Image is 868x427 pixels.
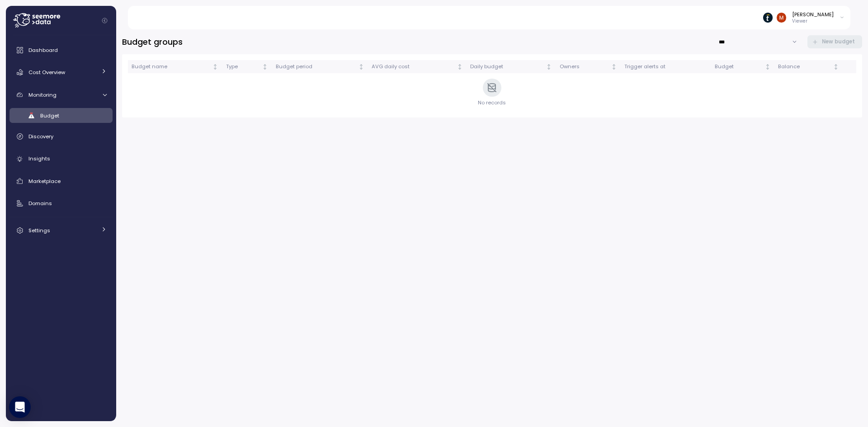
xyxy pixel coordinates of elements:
button: Collapse navigation [99,17,110,24]
div: AVG daily cost [372,63,455,71]
span: Cost Overview [28,69,65,76]
th: AVG daily costNot sorted [368,60,467,73]
div: [PERSON_NAME] [792,11,834,18]
th: TypeNot sorted [222,60,272,73]
a: Cost Overview [9,63,113,81]
a: Domains [9,194,113,212]
th: Daily budgetNot sorted [467,60,556,73]
span: Settings [28,227,50,234]
div: Open Intercom Messenger [9,396,31,418]
div: Balance [778,63,831,71]
div: Not sorted [358,64,364,70]
div: Budget name [132,63,211,71]
div: Not sorted [212,64,218,70]
a: Discovery [9,127,113,145]
span: Discovery [28,133,53,140]
a: Insights [9,150,113,168]
div: Budget [715,63,763,71]
div: Daily budget [470,63,544,71]
span: Domains [28,200,52,207]
div: Not sorted [262,64,268,70]
th: Budget nameNot sorted [128,60,222,73]
a: Budget [9,108,113,123]
a: Monitoring [9,86,113,104]
th: OwnersNot sorted [556,60,621,73]
span: Budget [40,112,59,119]
div: Not sorted [833,64,839,70]
div: Not sorted [546,64,552,70]
div: Not sorted [764,64,771,70]
th: BudgetNot sorted [711,60,774,73]
span: Insights [28,155,50,162]
span: Dashboard [28,47,58,54]
img: ACg8ocL0-zmbQyez0zSjgCX_-BfuPFOPI1J3nd9iyrR1xhi0QhPWvQ=s96-c [777,13,786,22]
div: Budget period [276,63,357,71]
img: 6714de1ca73de131760c52a6.PNG [763,13,773,22]
th: Budget periodNot sorted [272,60,368,73]
a: Settings [9,221,113,239]
p: Viewer [792,18,834,24]
h3: Budget groups [122,36,183,47]
div: Type [226,63,261,71]
a: Dashboard [9,41,113,59]
span: New budget [822,36,855,48]
th: BalanceNot sorted [774,60,843,73]
span: Monitoring [28,91,57,99]
span: Marketplace [28,178,61,185]
div: Owners [560,63,609,71]
div: Not sorted [457,64,463,70]
a: Marketplace [9,172,113,190]
button: New budget [807,35,863,48]
div: Trigger alerts at [624,63,707,71]
div: Not sorted [611,64,617,70]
